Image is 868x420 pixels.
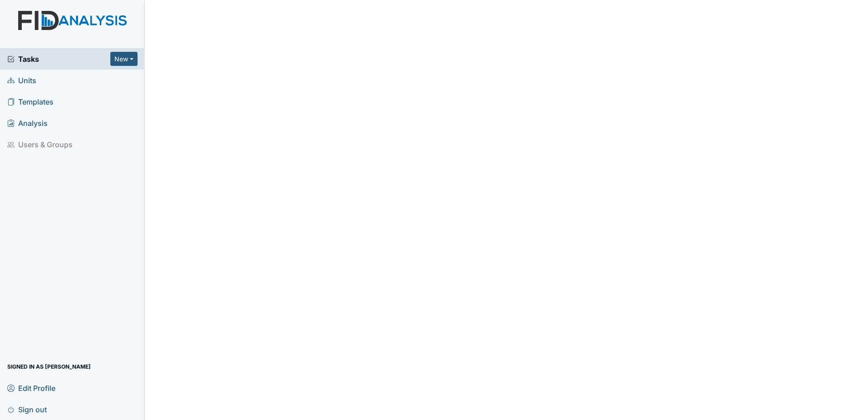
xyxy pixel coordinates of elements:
[7,360,91,374] span: Signed in as [PERSON_NAME]
[7,381,55,395] span: Edit Profile
[7,95,54,109] span: Templates
[7,73,36,87] span: Units
[7,116,48,130] span: Analysis
[110,52,138,66] button: New
[7,402,47,416] span: Sign out
[7,54,110,65] a: Tasks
